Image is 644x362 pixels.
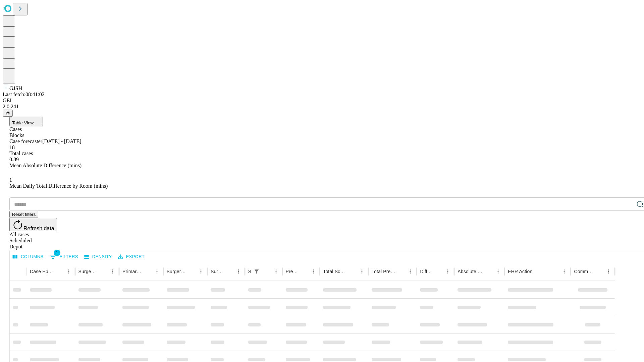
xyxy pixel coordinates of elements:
button: Select columns [11,252,45,262]
button: Export [116,252,146,262]
div: Primary Service [122,269,142,274]
button: Menu [234,267,243,276]
div: Scheduled In Room Duration [248,269,251,274]
button: Sort [55,267,64,276]
span: [DATE] - [DATE] [42,138,81,144]
button: Menu [309,267,318,276]
span: 1 [54,249,60,256]
div: Difference [420,269,433,274]
button: Menu [406,267,415,276]
button: Menu [357,267,367,276]
span: 0.89 [9,157,19,162]
button: Menu [443,267,452,276]
button: Sort [396,267,406,276]
button: Menu [152,267,162,276]
div: 1 active filter [252,267,261,276]
button: Sort [484,267,493,276]
button: Menu [604,267,613,276]
div: Total Scheduled Duration [323,269,347,274]
div: Surgery Date [211,269,224,274]
button: Sort [99,267,108,276]
span: Reset filters [12,212,36,217]
div: Surgery Name [167,269,186,274]
button: Refresh data [9,218,57,231]
button: Show filters [48,251,80,262]
div: EHR Action [508,269,532,274]
button: Sort [224,267,234,276]
span: Last fetch: 08:41:02 [3,92,45,97]
span: @ [5,111,10,116]
button: Table View [9,117,43,126]
div: Case Epic Id [30,269,54,274]
div: Absolute Difference [458,269,483,274]
button: Menu [196,267,206,276]
div: GEI [3,98,641,104]
div: Comments [574,269,593,274]
button: Show filters [252,267,261,276]
div: Surgeon Name [78,269,98,274]
button: Sort [299,267,309,276]
div: Total Predicted Duration [372,269,396,274]
span: Mean Absolute Difference (mins) [9,163,82,168]
span: Refresh data [23,226,54,231]
button: Menu [271,267,281,276]
button: Sort [348,267,357,276]
span: Table View [12,120,34,125]
button: Sort [262,267,271,276]
div: Predicted In Room Duration [286,269,299,274]
button: Reset filters [9,211,38,218]
button: Sort [187,267,196,276]
span: Case forecaster [9,138,42,144]
button: @ [3,110,13,117]
span: 1 [9,177,12,183]
button: Menu [559,267,569,276]
span: Total cases [9,150,33,156]
button: Sort [533,267,542,276]
button: Menu [64,267,73,276]
button: Menu [108,267,117,276]
span: GJSH [9,85,22,91]
button: Sort [594,267,604,276]
button: Sort [434,267,443,276]
button: Density [83,252,114,262]
span: Mean Daily Total Difference by Room (mins) [9,183,108,189]
button: Sort [143,267,152,276]
span: 18 [9,144,15,150]
div: 2.0.241 [3,104,641,110]
button: Menu [493,267,503,276]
